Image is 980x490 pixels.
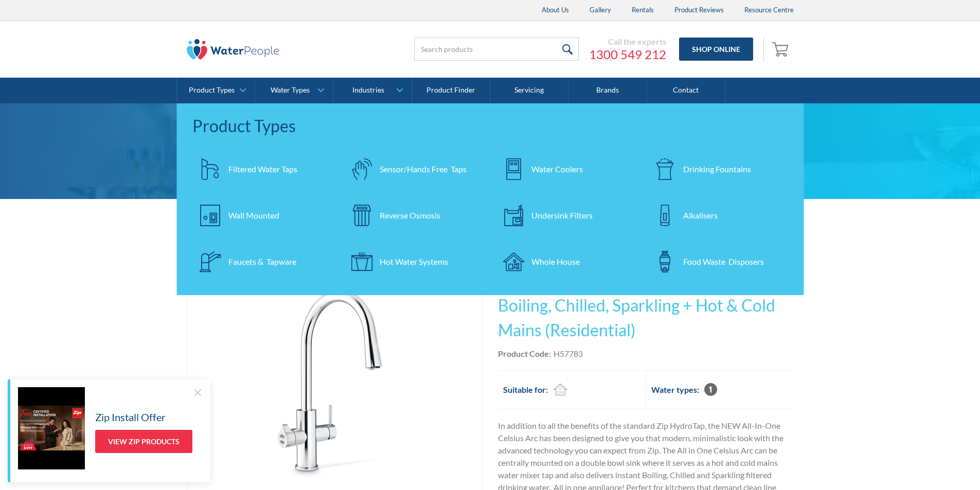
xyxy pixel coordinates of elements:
a: Whole House [495,244,637,280]
a: Shop Online [679,38,753,61]
div: Product Types [189,86,235,95]
a: Open empty cart [769,37,794,62]
h5: Zip Install Offer [95,409,166,425]
div: Hot Water Systems [380,256,448,268]
a: Filtered Water Taps [192,151,334,187]
div: Sensor/Hands Free Taps [380,163,467,175]
a: Faucets & Tapware [192,244,334,280]
a: Industries [333,78,411,103]
div: Alkalisers [683,209,718,222]
a: Product Types [177,78,255,103]
div: Undersink Filters [531,209,593,222]
div: Whole House [531,256,580,268]
h2: Suitable for: [503,384,548,396]
h1: Zip Hydrotap G5 Celsius Arc All In One Boiling, Chilled, Sparkling + Hot & Cold Mains (Residential) [498,268,794,342]
img: shopping cart [772,41,791,57]
div: Call the experts [589,37,666,47]
a: Undersink Filters [495,197,637,233]
div: Drinking Fountains [683,163,751,175]
div: Industries [352,86,384,95]
a: Servicing [490,78,568,103]
div: Water Types [271,86,310,95]
a: Drinking Fountains [647,151,789,187]
h2: Water types: [651,384,699,396]
div: H57783 [554,348,583,360]
a: View Zip Products [95,430,192,453]
a: Contact [647,78,725,103]
div: Reverse Osmosis [380,209,440,222]
nav: Product Types [177,103,804,295]
a: Food Waste Disposers [647,244,789,280]
a: Sensor/Hands Free Taps [344,151,485,187]
a: 1300 549 212 [589,47,666,62]
div: Water Coolers [531,163,583,175]
input: Search products [414,38,579,61]
img: The Water People [187,39,279,60]
div: Product Types [192,114,789,138]
a: Product Finder [412,78,490,103]
a: Alkalisers [647,197,789,233]
a: Reverse Osmosis [344,197,485,233]
a: Water Coolers [495,151,637,187]
div: Wall Mounted [228,209,279,222]
div: Faucets & Tapware [228,256,296,268]
a: Water Types [255,78,333,103]
strong: Product Code: [498,349,551,358]
iframe: podium webchat widget bubble [877,439,980,490]
div: Filtered Water Taps [228,163,297,175]
a: Hot Water Systems [344,244,485,280]
div: Food Waste Disposers [683,256,764,268]
a: Wall Mounted [192,197,334,233]
iframe: podium webchat widget prompt [805,328,980,451]
a: Brands [568,78,647,103]
img: Zip Install Offer [18,387,85,469]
